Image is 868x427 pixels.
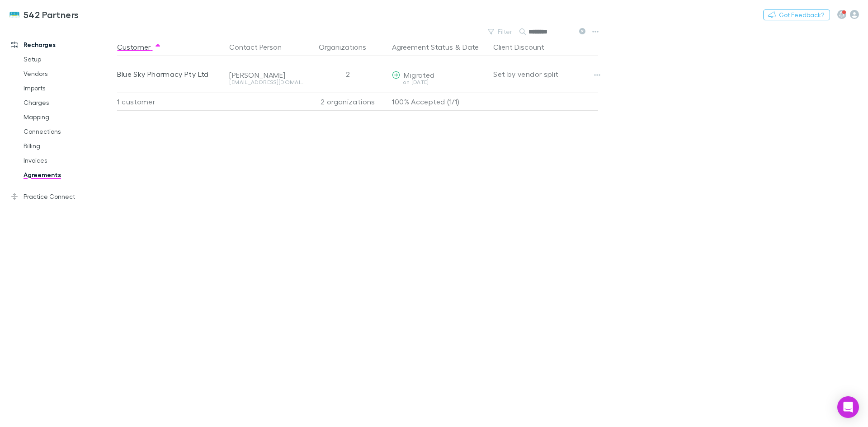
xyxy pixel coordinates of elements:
div: 1 customer [117,93,226,111]
a: Setup [14,52,122,66]
a: Connections [14,124,122,139]
a: 542 Partners [4,4,85,25]
button: Organizations [319,38,377,56]
button: Filter [483,26,518,37]
a: Imports [14,81,122,95]
p: 100% Accepted (1/1) [392,93,486,110]
div: on [DATE] [392,80,486,85]
button: Customer [117,38,161,56]
a: Billing [14,139,122,153]
div: Blue Sky Pharmacy Pty Ltd [117,56,222,92]
a: Charges [14,95,122,110]
button: Client Discount [493,38,555,56]
a: Vendors [14,66,122,81]
div: [EMAIL_ADDRESS][DOMAIN_NAME] [229,80,303,85]
a: Agreements [14,168,122,182]
button: Date [462,38,479,56]
button: Agreement Status [392,38,453,56]
img: 542 Partners's Logo [9,9,20,20]
h3: 542 Partners [24,9,79,20]
div: Set by vendor split [493,56,598,92]
div: Open Intercom Messenger [837,396,859,418]
div: 2 organizations [307,93,388,111]
a: Practice Connect [2,189,122,204]
a: Recharges [2,38,122,52]
a: Invoices [14,153,122,168]
a: Mapping [14,110,122,124]
div: [PERSON_NAME] [229,70,303,80]
div: & [392,38,486,56]
button: Got Feedback? [763,9,830,20]
div: 2 [307,56,388,92]
span: Migrated [404,70,434,79]
button: Contact Person [229,38,292,56]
